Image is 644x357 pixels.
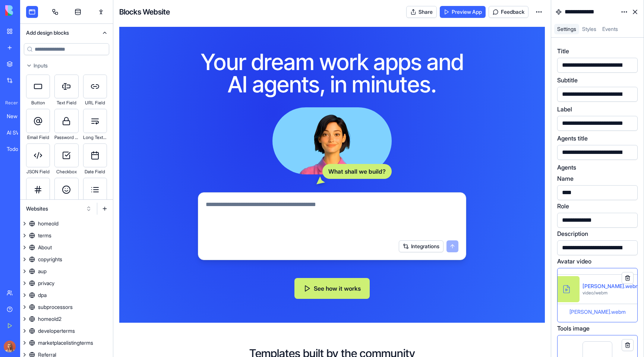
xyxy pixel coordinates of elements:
div: Checkbox [54,167,78,176]
span: Settings [557,26,576,32]
div: subprocessors [38,303,73,311]
div: homeold [38,220,59,227]
label: Agents [557,163,576,172]
button: Integrations [399,240,443,252]
div: [PERSON_NAME].webmvideo/webm[PERSON_NAME].webm [557,268,638,322]
div: privacy [38,279,54,287]
label: Subtitle [557,76,578,85]
a: About [20,241,113,253]
div: Text Field [54,98,78,107]
a: privacy [20,277,113,289]
a: developerterms [20,325,113,337]
a: marketplacelistingterms [20,337,113,349]
button: Feedback [489,6,528,18]
a: Preview App [440,6,486,18]
a: terms [20,230,113,241]
a: Settings [554,24,579,34]
button: Share [406,6,437,18]
div: AI SWOT Analysis Tool [7,129,28,136]
a: homeold [20,218,113,230]
button: Inputs [20,60,113,72]
div: About [38,244,52,251]
img: logo [5,5,51,16]
div: Email Field [26,133,50,142]
a: subprocessors [20,301,113,313]
span: Recent [2,100,18,106]
label: Tools image [557,324,590,333]
label: Label [557,105,572,114]
a: AI SWOT Analysis Tool [2,125,32,140]
a: copyrights [20,253,113,265]
div: copyrights [38,256,62,263]
span: Styles [582,26,596,32]
div: Button [26,98,50,107]
label: Role [557,202,569,211]
button: Websites [22,203,95,215]
a: aup [20,265,113,277]
img: Marina_gj5dtt.jpg [4,341,16,353]
div: Long Text Field [83,133,107,142]
div: dpa [38,291,47,299]
h4: Blocks Website [119,7,170,17]
span: Events [602,26,618,32]
a: Todo List App [2,142,32,157]
label: Description [557,229,588,238]
label: Title [557,47,569,56]
div: aup [38,268,47,275]
button: See how it works [294,278,370,299]
div: video/webm [583,290,640,296]
div: URL Field [83,98,107,107]
label: Agents title [557,134,588,143]
div: What shall we build? [322,164,392,179]
a: dpa [20,289,113,301]
label: Name [557,174,574,183]
a: Styles [579,24,599,34]
h1: Your dream work apps and AI agents, in minutes. [189,51,475,95]
div: New App [7,113,28,120]
div: JSON Field [26,167,50,176]
div: Date Field [83,167,107,176]
div: Password Field [54,133,78,142]
div: homeold2 [38,315,61,323]
span: [PERSON_NAME].webm [569,309,626,315]
div: [PERSON_NAME].webm [583,282,640,290]
div: marketplacelistingterms [38,339,93,347]
div: developerterms [38,327,75,335]
a: New App [2,109,32,124]
div: terms [38,232,51,239]
a: homeold2 [20,313,113,325]
label: Avatar video [557,257,591,266]
div: Todo List App [7,145,28,153]
a: Events [599,24,621,34]
button: Add design blocks [20,24,113,42]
